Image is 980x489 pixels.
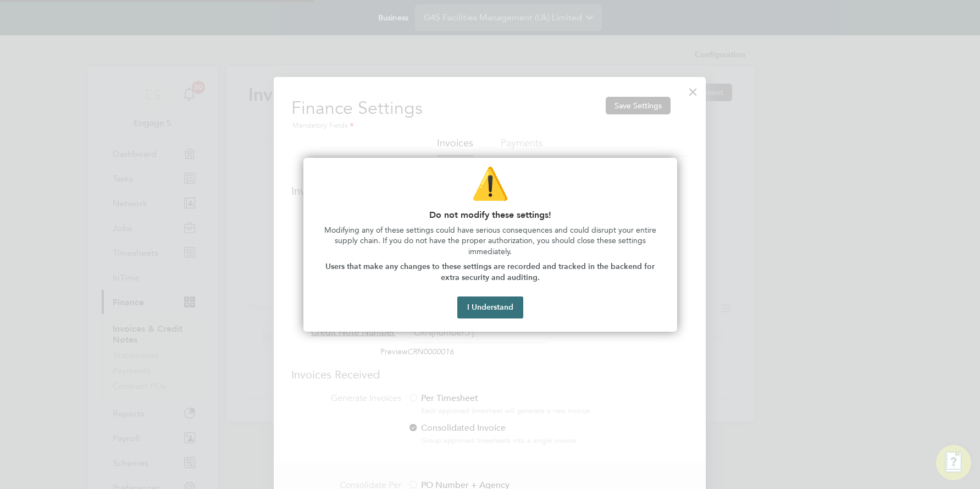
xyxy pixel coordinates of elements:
p: Modifying any of these settings could have serious consequences and could disrupt your entire sup... [317,225,664,257]
div: Do not modify these settings! [303,158,677,332]
p: ⚠️ [317,162,664,205]
button: I Understand [457,296,523,318]
p: Do not modify these settings! [317,210,664,220]
strong: Users that make any changes to these settings are recorded and tracked in the backend for extra s... [325,262,657,282]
